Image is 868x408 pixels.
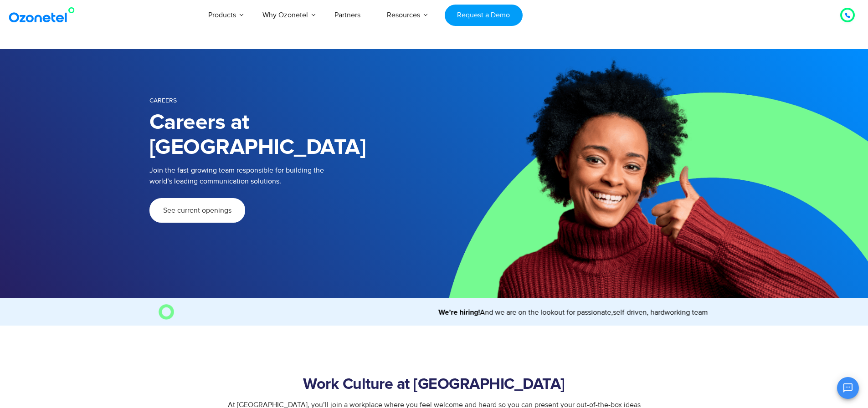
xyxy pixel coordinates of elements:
[149,198,245,223] a: See current openings
[149,110,434,160] h1: Careers at [GEOGRAPHIC_DATA]
[159,304,174,320] img: O Image
[179,376,690,394] h2: Work Culture at [GEOGRAPHIC_DATA]
[407,309,448,316] strong: We’re hiring!
[178,307,710,318] marquee: And we are on the lookout for passionate,self-driven, hardworking team members to join us. Come, ...
[149,97,177,104] span: Careers
[163,207,231,214] span: See current openings
[445,5,523,26] a: Request a Demo
[837,377,859,399] button: Open chat
[149,165,421,187] p: Join the fast-growing team responsible for building the world’s leading communication solutions.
